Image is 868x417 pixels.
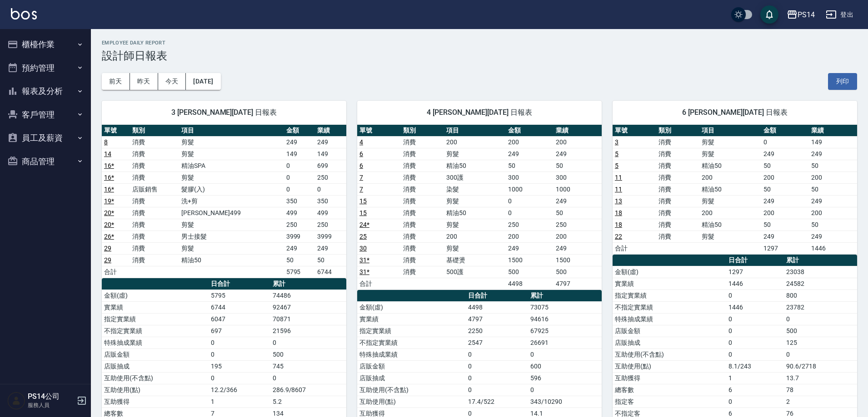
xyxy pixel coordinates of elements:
img: Person [7,392,25,410]
a: 6 [359,150,363,157]
td: 消費 [656,160,700,172]
td: 26691 [528,337,602,348]
td: 0 [528,348,602,360]
td: 4498 [506,278,554,289]
td: 3999 [315,231,346,242]
td: 消費 [130,148,179,160]
td: 50 [761,183,809,195]
td: 剪髮 [179,219,284,231]
td: 金額(虛) [102,289,209,301]
td: 249 [809,231,857,242]
td: 消費 [401,172,444,183]
td: 指定實業績 [613,289,726,301]
td: 2250 [466,325,528,337]
td: 精油50 [179,254,284,266]
td: 249 [761,148,809,160]
th: 類別 [656,125,700,137]
td: 0 [726,289,784,301]
td: 精油SPA [179,160,284,172]
td: 200 [699,172,761,183]
td: 消費 [130,160,179,172]
td: 互助使用(點) [613,360,726,372]
td: 1 [209,396,270,407]
td: 0 [209,372,270,384]
td: 6744 [315,266,346,278]
td: 合計 [102,266,130,278]
td: 店販金額 [102,348,209,360]
td: 800 [784,289,857,301]
td: 249 [809,148,857,160]
td: 70871 [270,313,346,325]
td: 500 [784,325,857,337]
button: 預約管理 [4,56,87,80]
th: 日合計 [466,290,528,302]
th: 業績 [315,125,346,137]
td: 200 [506,136,554,148]
td: 0 [209,337,270,348]
td: 125 [784,337,857,348]
h3: 設計師日報表 [102,49,857,62]
a: 29 [104,256,111,264]
td: 消費 [401,219,444,231]
td: 350 [315,195,346,207]
td: 350 [284,195,315,207]
td: 實業績 [613,278,726,289]
button: save [760,5,778,24]
td: 合計 [613,242,656,254]
th: 日合計 [209,278,270,290]
th: 日合計 [726,255,784,266]
td: 4797 [554,278,602,289]
td: 50 [809,219,857,231]
td: 249 [554,242,602,254]
td: 消費 [656,195,700,207]
td: 300護 [444,172,506,183]
td: 1446 [809,242,857,254]
a: 4 [359,138,363,146]
td: 24582 [784,278,857,289]
td: 剪髮 [444,195,506,207]
td: 0 [466,384,528,396]
th: 單號 [102,125,130,137]
td: 總客數 [613,384,726,396]
button: 昨天 [130,73,158,90]
td: 300 [506,172,554,183]
td: 5.2 [270,396,346,407]
td: 1000 [554,183,602,195]
td: 0 [284,183,315,195]
td: 249 [761,231,809,242]
td: 1500 [506,254,554,266]
td: 500 [554,266,602,278]
button: PS14 [783,5,818,24]
td: 1 [726,372,784,384]
td: 0 [761,136,809,148]
td: 0 [726,348,784,360]
button: 今天 [158,73,186,90]
td: 店販抽成 [613,337,726,348]
td: 剪髮 [179,172,284,183]
td: 4797 [466,313,528,325]
td: 消費 [130,254,179,266]
td: 0 [270,337,346,348]
td: 250 [284,219,315,231]
td: 消費 [401,231,444,242]
td: 23782 [784,301,857,313]
td: 50 [506,160,554,172]
td: 23038 [784,266,857,278]
button: 登出 [822,6,857,23]
td: 249 [761,195,809,207]
a: 13 [615,197,622,205]
td: 699 [315,160,346,172]
td: 不指定實業績 [357,337,466,348]
td: 消費 [401,207,444,219]
td: 21596 [270,325,346,337]
td: 200 [554,231,602,242]
td: 50 [284,254,315,266]
a: 18 [615,209,622,216]
td: 特殊抽成業績 [102,337,209,348]
td: 消費 [656,219,700,231]
td: 250 [315,219,346,231]
th: 單號 [357,125,401,137]
button: 櫃檯作業 [4,33,87,56]
td: 195 [209,360,270,372]
td: 不指定實業績 [613,301,726,313]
